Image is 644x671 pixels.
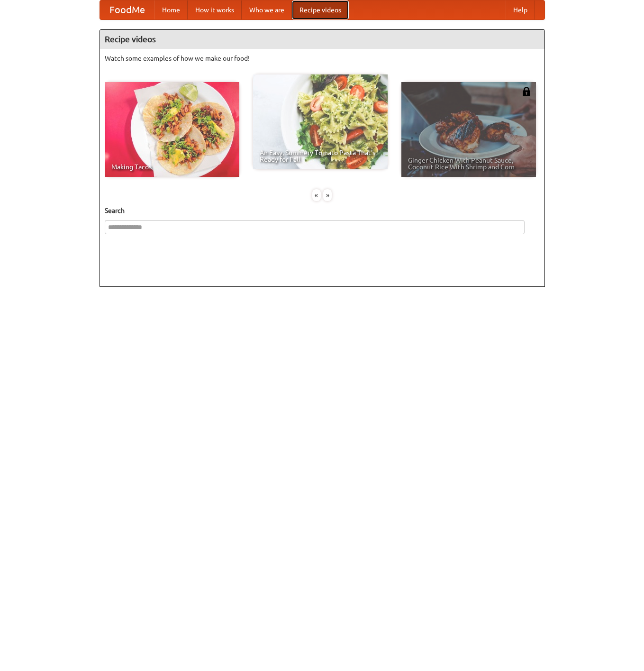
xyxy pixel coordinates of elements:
a: An Easy, Summery Tomato Pasta That's Ready for Fall [253,74,388,169]
p: Watch some examples of how we make our food! [105,54,540,63]
span: Making Tacos [111,164,233,170]
a: Recipe videos [292,0,349,19]
div: » [323,189,332,201]
div: « [312,189,321,201]
a: How it works [188,0,242,19]
img: 483408.png [522,87,531,96]
a: Home [154,0,188,19]
a: FoodMe [100,0,154,19]
h4: Recipe videos [100,30,544,49]
h5: Search [105,206,540,215]
a: Who we are [242,0,292,19]
span: An Easy, Summery Tomato Pasta That's Ready for Fall [260,149,381,163]
a: Making Tacos [105,82,239,177]
a: Help [506,0,535,19]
